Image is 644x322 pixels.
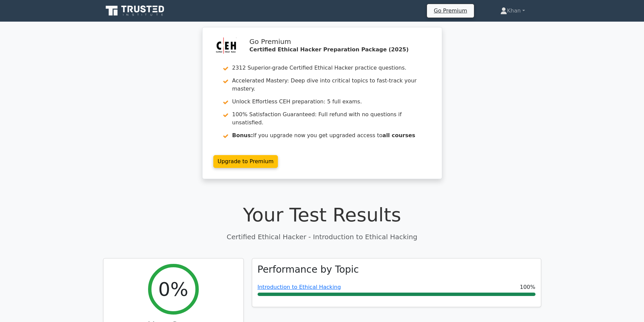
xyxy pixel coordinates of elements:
p: Certified Ethical Hacker - Introduction to Ethical Hacking [103,232,541,242]
a: Introduction to Ethical Hacking [258,284,341,290]
a: Khan [484,4,541,18]
span: 100% [520,283,535,291]
a: Go Premium [430,6,471,15]
h2: 0% [158,278,188,300]
h3: Performance by Topic [258,264,359,275]
h1: Your Test Results [103,203,541,226]
a: Upgrade to Premium [213,155,278,168]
